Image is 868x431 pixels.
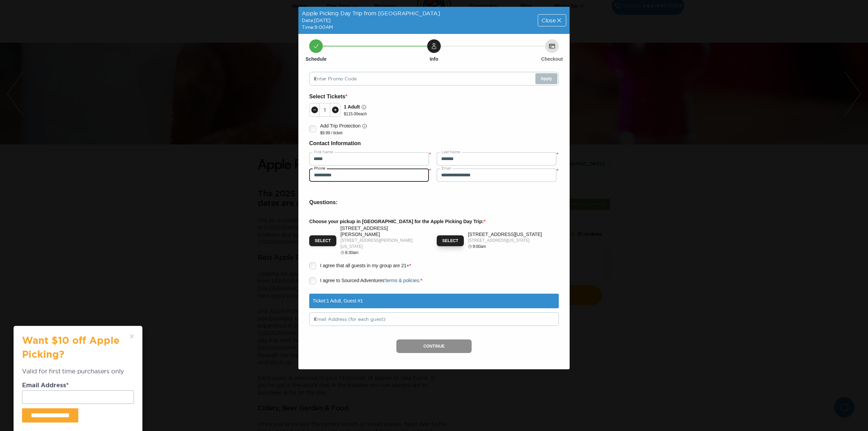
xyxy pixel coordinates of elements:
[313,297,363,305] p: Ticket: 1 Adult , Guest # 1
[309,198,559,207] h6: Questions:
[302,18,331,23] span: Date: [DATE]
[309,218,559,226] p: Choose your pickup in [GEOGRAPHIC_DATA] for the Apple Picking Day Trip:
[541,18,556,23] span: Close
[309,139,559,148] h6: Contact Information
[22,334,127,367] h3: Want $10 off Apple Picking?
[22,367,134,382] div: Valid for first time purchasers only
[541,56,563,62] h6: Checkout
[22,383,134,390] dt: Email Address
[468,237,542,243] p: [STREET_ADDRESS][US_STATE]
[320,263,409,268] span: I agree that all guests in my group are 21+
[473,243,486,250] p: 9:00am
[344,111,367,117] p: $ 115.00 each
[320,278,420,283] span: I agree to Sourced Adventures’ .
[340,237,427,250] p: [STREET_ADDRESS][PERSON_NAME][US_STATE]
[305,56,327,62] h6: Schedule
[320,122,360,130] p: Add Trip Protection
[320,107,330,113] div: 1
[340,226,427,237] p: [STREET_ADDRESS][PERSON_NAME]
[468,232,542,237] p: [STREET_ADDRESS][US_STATE]
[386,278,419,283] a: terms & policies
[302,24,333,30] span: Time: 9:00AM
[302,10,440,16] span: Apple Picking Day Trip from [GEOGRAPHIC_DATA]
[309,235,336,246] button: Select
[430,56,438,62] h6: Info
[66,383,69,389] span: Required
[345,250,358,256] p: 8:30am
[309,92,559,101] h6: Select Tickets
[320,130,367,136] p: $9.99 / ticket
[344,103,360,111] p: 1 Adult
[437,235,464,246] button: Select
